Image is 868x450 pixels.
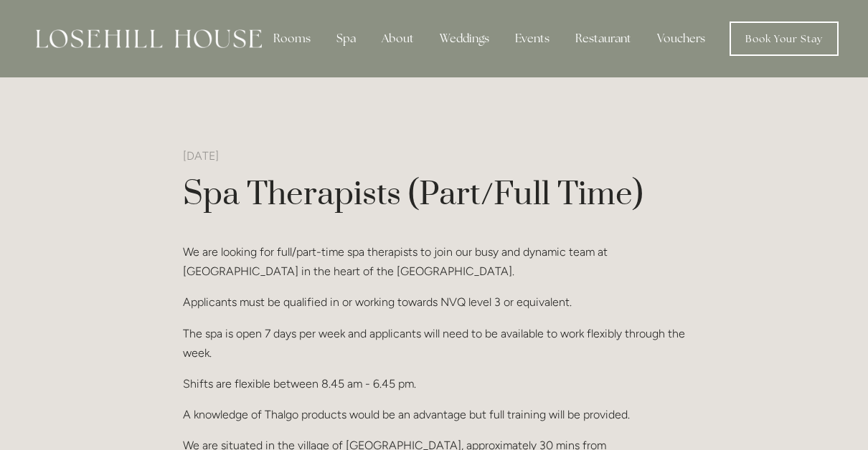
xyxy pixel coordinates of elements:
[564,24,643,53] div: Restaurant
[36,29,262,48] img: Losehill House
[183,405,685,424] p: A knowledge of Thalgo products would be an advantage but full training will be provided.
[730,21,839,56] a: Book Your Stay
[370,24,425,53] div: About
[504,24,561,53] div: Events
[325,24,367,53] div: Spa
[262,24,322,53] div: Rooms
[183,242,685,281] p: We are looking for full/part-time spa therapists to join our busy and dynamic team at [GEOGRAPHIC...
[183,149,219,163] a: [DATE]
[183,374,685,393] p: Shifts are flexible between 8.45 am - 6.45 pm.
[183,174,643,215] a: Spa Therapists (Part/Full Time)
[183,324,685,363] p: The spa is open 7 days per week and applicants will need to be available to work flexibly through...
[183,292,685,312] p: Applicants must be qualified in or working towards NVQ level 3 or equivalent.
[646,24,717,53] a: Vouchers
[428,24,501,53] div: Weddings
